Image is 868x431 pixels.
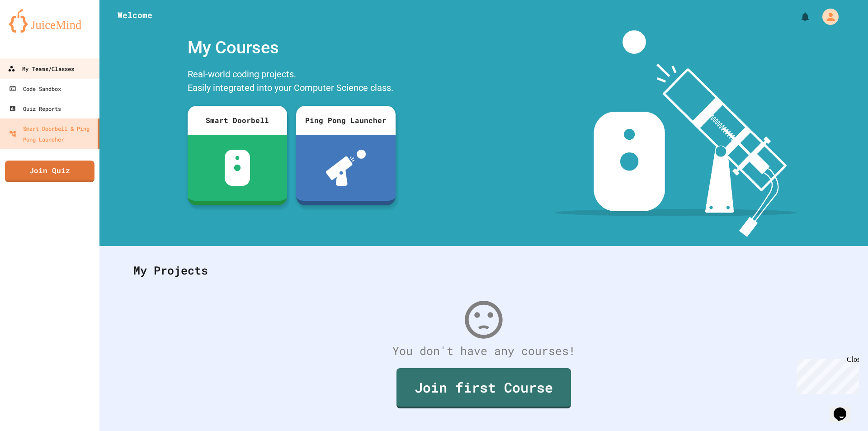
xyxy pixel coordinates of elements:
[225,150,250,186] img: sdb-white.svg
[555,30,797,237] img: banner-image-my-projects.png
[396,368,571,408] a: Join first Course
[124,253,843,288] div: My Projects
[783,9,813,24] div: My Notifications
[326,150,366,186] img: ppl-with-ball.png
[9,123,94,145] div: Smart Doorbell & Ping Pong Launcher
[9,83,61,94] div: Code Sandbox
[9,103,61,114] div: Quiz Reports
[296,106,396,135] div: Ping Pong Launcher
[183,65,400,99] div: Real-world coding projects. Easily integrated into your Computer Science class.
[183,30,400,65] div: My Courses
[4,4,62,57] div: Chat with us now!Close
[124,342,843,360] div: You don't have any courses!
[793,355,859,394] iframe: chat widget
[8,63,74,75] div: My Teams/Classes
[9,9,90,33] img: logo-orange.svg
[813,6,841,27] div: My Account
[830,395,859,422] iframe: chat widget
[5,161,94,182] a: Join Quiz
[188,106,287,135] div: Smart Doorbell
